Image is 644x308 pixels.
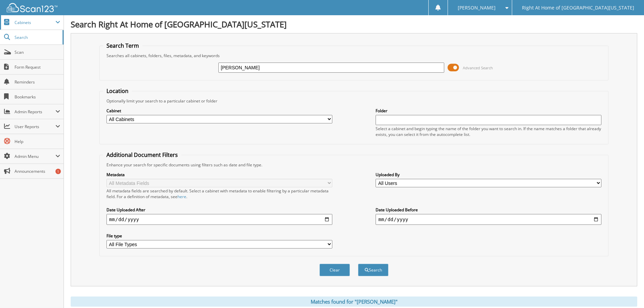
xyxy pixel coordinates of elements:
[15,34,59,40] span: Search
[177,194,186,199] a: here
[71,19,637,30] h1: Search Right At Home of [GEOGRAPHIC_DATA][US_STATE]
[106,172,332,177] label: Metadata
[376,126,601,137] div: Select a cabinet and begin typing the name of the folder you want to search in. If the name match...
[376,108,601,114] label: Folder
[376,172,601,177] label: Uploaded By
[15,124,55,129] span: User Reports
[106,188,332,199] div: All metadata fields are searched by default. Select a cabinet with metadata to enable filtering b...
[15,79,60,85] span: Reminders
[103,151,181,159] legend: Additional Document Filters
[15,139,60,144] span: Help
[71,297,637,307] div: Matches found for "[PERSON_NAME]"
[15,20,55,25] span: Cabinets
[106,233,332,239] label: File type
[103,42,142,49] legend: Search Term
[319,264,350,276] button: Clear
[376,214,601,225] input: end
[15,49,60,55] span: Scan
[15,153,55,159] span: Admin Menu
[358,264,388,276] button: Search
[463,65,493,70] span: Advanced Search
[106,214,332,225] input: start
[103,53,605,58] div: Searches all cabinets, folders, files, metadata, and keywords
[15,168,60,174] span: Announcements
[15,64,60,70] span: Form Request
[106,207,332,213] label: Date Uploaded After
[55,169,61,174] div: 1
[103,98,605,104] div: Optionally limit your search to a particular cabinet or folder
[15,109,55,115] span: Admin Reports
[7,3,57,12] img: scan123-logo-white.svg
[103,87,132,95] legend: Location
[522,6,634,10] span: Right At Home of [GEOGRAPHIC_DATA][US_STATE]
[106,108,332,114] label: Cabinet
[15,94,60,100] span: Bookmarks
[103,162,605,168] div: Enhance your search for specific documents using filters such as date and file type.
[376,207,601,213] label: Date Uploaded Before
[458,6,496,10] span: [PERSON_NAME]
